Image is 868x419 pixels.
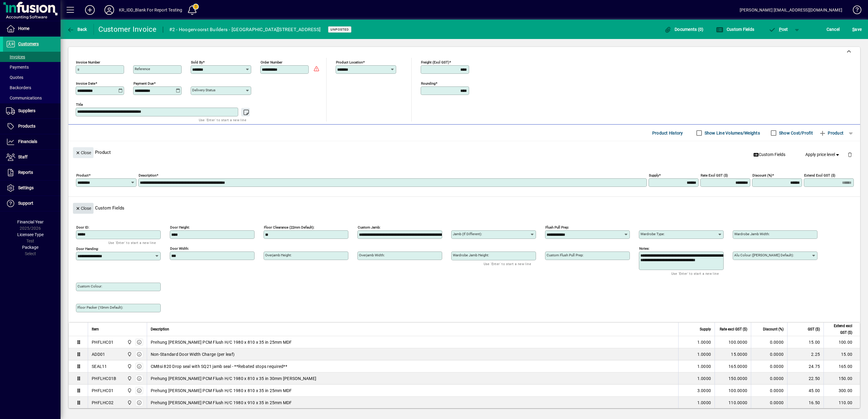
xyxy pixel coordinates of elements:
span: Settings [18,185,34,190]
span: Support [18,201,33,206]
a: Payments [3,62,61,72]
mat-hint: Use 'Enter' to start a new line [199,116,246,123]
mat-label: Custom Jamb: [358,225,380,229]
td: 0.0000 [751,397,787,409]
mat-label: Floor Clearance (22mm Default): [264,225,314,229]
span: 3.0000 [697,388,711,394]
span: Staff [18,154,28,159]
div: Customer Invoice [98,24,157,34]
mat-label: Wardrobe Jamb Width: [734,232,770,236]
button: Back [65,24,89,35]
button: Profile [100,5,119,15]
span: Unposted [330,28,349,31]
mat-label: Overjamb Height: [265,253,292,257]
mat-label: Rate excl GST ($) [701,173,728,177]
mat-label: Door Handing: [76,247,99,251]
span: Description [151,326,169,333]
span: Central [126,375,133,382]
span: Quotes [6,75,23,80]
app-page-header-button: Close [71,150,95,155]
span: Extend excl GST ($) [827,323,852,336]
mat-hint: Use 'Enter' to start a new line [671,270,719,277]
mat-label: Reference [135,67,150,71]
span: Prehung [PERSON_NAME] PCM Flush H/C 1980 x 810 x 35 in 30mm [PERSON_NAME] [151,375,316,382]
button: Product History [650,128,686,138]
a: Backorders [3,83,61,93]
a: Reports [3,165,61,180]
span: 1.0000 [697,351,711,357]
mat-label: Wardrobe Jamb Height: [453,253,489,257]
td: 150.00 [824,372,860,385]
span: Invoices [6,54,25,59]
button: Cancel [825,24,841,35]
td: 22.50 [787,372,824,385]
mat-label: Door Height: [170,225,190,229]
div: SEAL11 [92,363,107,369]
span: ost [768,27,788,32]
span: P [779,27,782,32]
span: Reports [18,170,33,175]
mat-label: Freight (excl GST) [421,60,449,64]
mat-label: Product [76,173,89,177]
span: Central [126,363,133,370]
span: ave [852,24,862,34]
span: Prehung [PERSON_NAME] PCM Flush H/C 1980 x 910 x 35 in 25mm MDF [151,400,292,406]
span: Non-Standard Door Width Charge (per leaf) [151,351,235,357]
span: Item [92,326,99,333]
span: GST ($) [808,326,820,333]
span: Rate excl GST ($) [720,326,747,333]
mat-hint: Use 'Enter' to start a new line [484,260,531,267]
app-page-header-button: Delete [843,152,857,157]
td: 0.0000 [751,336,787,348]
td: 165.00 [824,360,860,372]
button: Custom Fields [715,24,756,35]
mat-label: Extend excl GST ($) [804,173,835,177]
span: Licensee Type [17,232,44,237]
span: Backorders [6,85,31,90]
td: 0.0000 [751,348,787,360]
td: 100.00 [824,336,860,348]
span: Central [126,387,133,394]
mat-label: Alu Colour ([PERSON_NAME] Default): [734,253,794,257]
div: ADD01 [92,351,105,357]
span: Central [126,399,133,406]
button: Delete [843,147,857,162]
span: Central [126,351,133,358]
td: 45.00 [787,385,824,397]
div: Custom Fields [68,197,860,215]
button: Product [816,128,847,138]
span: Home [18,26,29,31]
mat-label: Delivery status [192,88,215,92]
td: 110.00 [824,397,860,409]
span: Product [819,128,843,138]
div: KR_IDD_Blank For Report Testing [119,5,182,15]
mat-label: Sold by [191,60,203,64]
a: Support [3,196,61,211]
button: Close [73,203,94,214]
mat-label: Door Width: [170,246,189,251]
div: PHFLHC01B [92,375,116,382]
span: Product History [652,128,683,138]
div: PHFLHC02 [92,400,113,406]
td: 0.0000 [751,372,787,385]
span: Discount (%) [763,326,784,333]
span: Suppliers [18,108,35,113]
div: PHFLHC01 [92,339,113,345]
td: 300.00 [824,385,860,397]
mat-label: Title [76,102,83,107]
span: Apply price level [805,151,840,158]
a: Quotes [3,72,61,83]
mat-label: Notes: [639,246,649,251]
div: PHFLHC01 [92,388,113,394]
mat-label: Description [139,173,156,177]
span: 1.0000 [697,375,711,382]
td: 16.50 [787,397,824,409]
span: Prehung [PERSON_NAME] PCM Flush H/C 1980 x 810 x 35 in 25mm MDF [151,388,292,394]
label: Show Cost/Profit [778,130,813,136]
div: 165.0000 [718,363,747,369]
td: 0.0000 [751,360,787,372]
div: 15.0000 [718,351,747,357]
span: Custom Fields [716,27,754,32]
button: Save [851,24,863,35]
td: 2.25 [787,348,824,360]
